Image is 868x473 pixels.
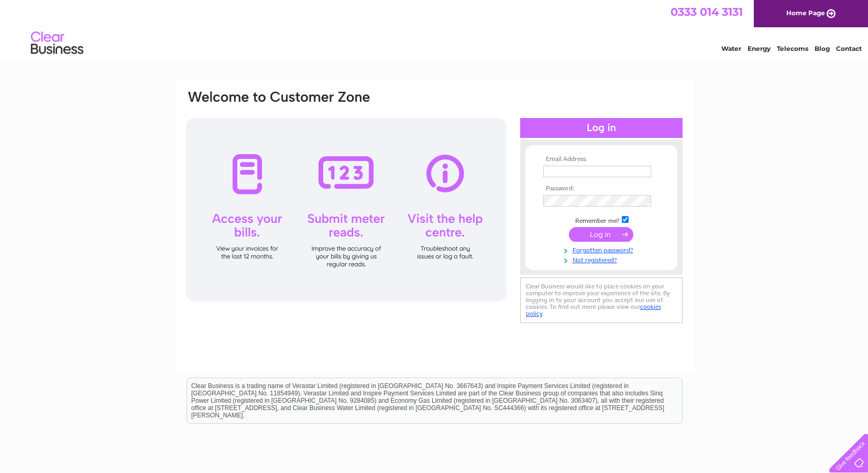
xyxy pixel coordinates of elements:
[815,45,830,52] a: Blog
[541,214,662,225] td: Remember me?
[543,254,662,264] a: Not registered?
[777,45,808,52] a: Telecoms
[721,45,741,52] a: Water
[836,45,862,52] a: Contact
[543,244,662,254] a: Forgotten password?
[541,185,662,192] th: Password:
[541,156,662,163] th: Email Address:
[671,5,743,18] a: 0333 014 3131
[748,45,771,52] a: Energy
[520,277,683,323] div: Clear Business would like to place cookies on your computer to improve your experience of the sit...
[569,227,633,242] input: Submit
[187,6,682,51] div: Clear Business is a trading name of Verastar Limited (registered in [GEOGRAPHIC_DATA] No. 3667643...
[30,27,84,59] img: logo.png
[526,303,661,317] a: cookies policy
